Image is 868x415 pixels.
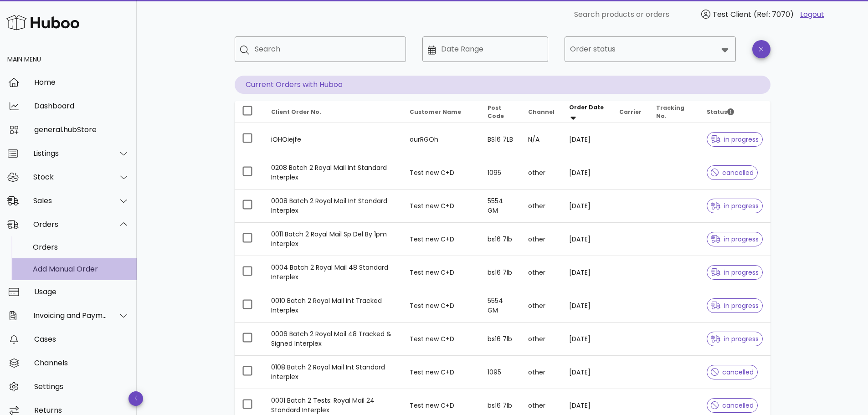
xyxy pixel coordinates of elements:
span: in progress [711,236,759,242]
span: cancelled [711,369,754,375]
div: Channels [34,359,129,367]
span: Test Client [713,9,751,20]
span: cancelled [711,169,754,176]
span: Customer Name [410,108,461,116]
div: Orders [33,243,129,251]
div: Home [34,78,129,87]
th: Tracking No. [649,101,699,123]
td: Test new C+D [402,289,480,323]
td: other [521,190,562,223]
div: Dashboard [34,102,129,110]
div: general.hubStore [34,125,129,134]
td: BS16 7LB [480,123,521,156]
td: 5554 GM [480,289,521,323]
td: other [521,156,562,190]
td: bs16 7lb [480,223,521,256]
td: 1095 [480,356,521,389]
th: Post Code [480,101,521,123]
th: Carrier [612,101,649,123]
td: [DATE] [562,356,611,389]
td: 0006 Batch 2 Royal Mail 48 Tracked & Signed Interplex [264,323,403,356]
td: [DATE] [562,289,611,323]
div: Usage [34,287,129,296]
td: [DATE] [562,156,611,190]
td: N/A [521,123,562,156]
span: in progress [711,302,759,309]
div: Returns [34,406,129,415]
td: other [521,289,562,323]
div: Cases [34,335,129,343]
div: Order status [565,36,736,62]
span: in progress [711,336,759,342]
td: [DATE] [562,123,611,156]
td: 5554 GM [480,190,521,223]
span: cancelled [711,402,754,409]
td: other [521,323,562,356]
td: 0008 Batch 2 Royal Mail Int Standard Interplex [264,190,403,223]
td: other [521,356,562,389]
div: Stock [33,173,108,181]
td: bs16 7lb [480,256,521,289]
td: Test new C+D [402,323,480,356]
span: Channel [528,108,555,116]
td: Test new C+D [402,223,480,256]
div: Sales [33,196,108,205]
th: Channel [521,101,562,123]
span: Order Date [569,103,604,111]
td: 0011 Batch 2 Royal Mail Sp Del By 1pm Interplex [264,223,403,256]
td: other [521,223,562,256]
p: Current Orders with Huboo [235,76,770,94]
div: Settings [34,382,129,391]
span: in progress [711,269,759,276]
td: 0004 Batch 2 Royal Mail 48 Standard Interplex [264,256,403,289]
td: 0108 Batch 2 Royal Mail Int Standard Interplex [264,356,403,389]
td: Test new C+D [402,190,480,223]
th: Status [699,101,770,123]
td: 0208 Batch 2 Royal Mail Int Standard Interplex [264,156,403,190]
td: ourRGOh [402,123,480,156]
td: [DATE] [562,256,611,289]
th: Order Date: Sorted descending. Activate to remove sorting. [562,101,611,123]
span: (Ref: 7070) [754,9,794,20]
td: 1095 [480,156,521,190]
span: in progress [711,136,759,143]
th: Client Order No. [264,101,403,123]
td: [DATE] [562,323,611,356]
span: in progress [711,203,759,209]
span: Carrier [619,108,642,116]
span: Client Order No. [271,108,321,116]
div: Invoicing and Payments [33,311,108,320]
div: Listings [33,149,108,158]
td: Test new C+D [402,356,480,389]
span: Tracking No. [656,104,684,120]
img: Huboo Logo [6,13,79,32]
td: 0010 Batch 2 Royal Mail Int Tracked Interplex [264,289,403,323]
td: [DATE] [562,223,611,256]
a: Logout [800,9,824,20]
td: [DATE] [562,190,611,223]
th: Customer Name [402,101,480,123]
div: Orders [33,220,108,229]
div: Add Manual Order [33,265,129,273]
td: Test new C+D [402,156,480,190]
td: Test new C+D [402,256,480,289]
td: other [521,256,562,289]
td: iOHOiejfe [264,123,403,156]
td: bs16 7lb [480,323,521,356]
span: Status [707,108,734,116]
span: Post Code [488,104,504,120]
